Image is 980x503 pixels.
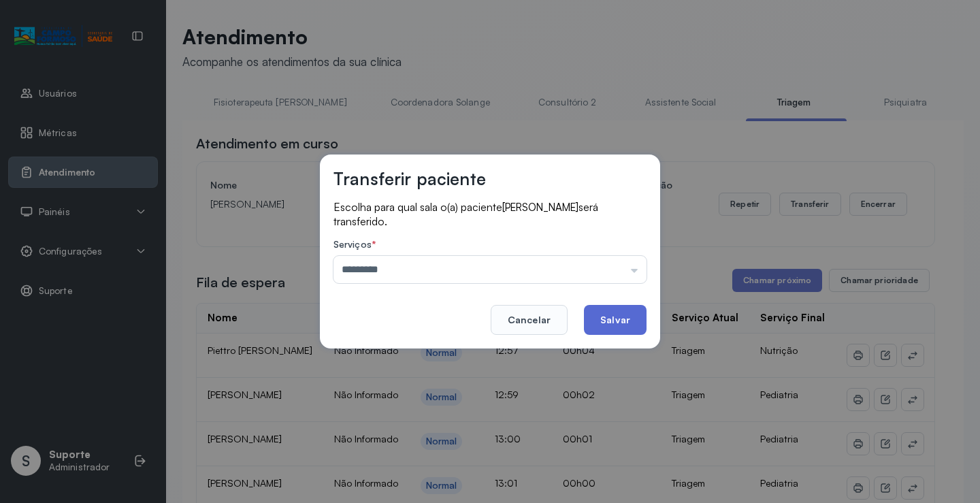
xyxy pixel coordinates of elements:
[502,201,578,214] span: [PERSON_NAME]
[333,168,486,189] h3: Transferir paciente
[584,305,647,335] button: Salvar
[333,238,372,250] span: Serviços
[333,200,647,228] p: Escolha para qual sala o(a) paciente será transferido.
[491,305,568,335] button: Cancelar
